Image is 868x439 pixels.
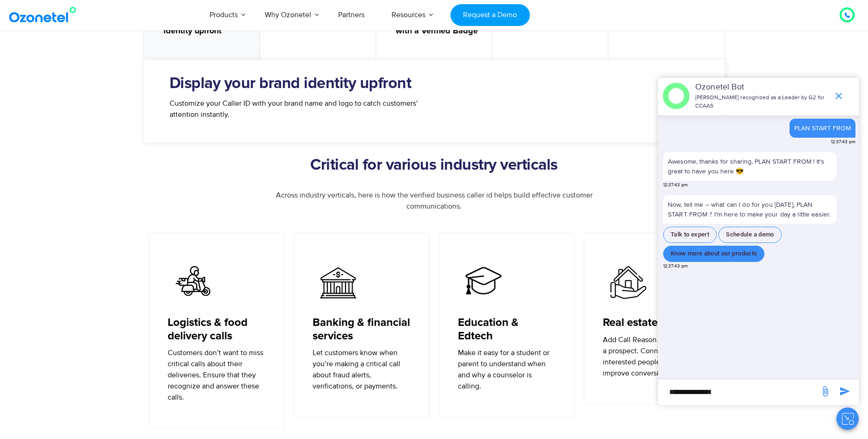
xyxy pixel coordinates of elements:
[663,246,764,262] button: Know more about our products
[313,347,411,392] p: Let customers know when you’re making a critical call about fraud alerts, verifications, or payme...
[695,81,829,94] p: Ozonetel Bot
[663,263,688,270] span: 12:37:43 pm
[794,123,851,133] div: PLAN START FROM
[603,334,701,379] p: Add Call Reason while calling a prospect. Connect only with interested people and improve convers...
[603,316,701,330] h5: Real estate
[663,227,717,243] button: Talk to expert
[170,75,434,93] h2: Display your brand identity upfront
[458,347,556,392] p: Make it easy for a student or parent to understand when and why a counselor is calling.
[718,227,782,243] button: Schedule a demo
[663,195,836,224] p: Now, tell me – what can I do for you [DATE], PLAN START FROM ? I'm here to make your day a little...
[149,156,720,175] h2: Critical for various industry verticals
[836,407,859,430] button: Close chat
[831,139,855,146] span: 12:37:43 pm
[170,99,418,119] span: Customize your Caller ID with your brand name and logo to catch customers’ attention instantly.
[829,87,848,105] span: end chat or minimize
[458,316,556,343] h5: Education & Edtech
[450,4,530,26] a: Request a Demo
[668,157,832,176] p: Awesome, thanks for sharing, PLAN START FROM ! It's great to have you here 😎
[835,382,854,401] span: send message
[816,382,835,401] span: send message
[695,94,829,110] p: [PERSON_NAME] recognized as a Leader by G2 for CCAAS
[313,316,411,343] h5: Banking & financial services
[168,316,266,343] h5: Logistics & food delivery calls
[663,83,690,109] img: header
[663,384,815,401] div: new-msg-input
[168,347,266,403] p: Customers don’t want to miss critical calls about their deliveries. Ensure that they recognize an...
[663,182,688,189] span: 12:37:43 pm
[276,191,593,211] span: Across industry verticals, here is how the verified business caller id helps build effective cust...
